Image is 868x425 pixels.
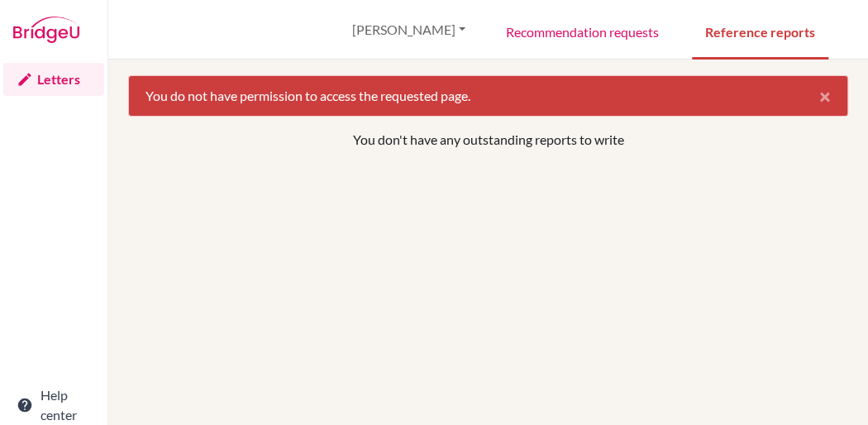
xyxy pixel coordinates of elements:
[819,84,831,107] span: ×
[3,63,104,96] a: Letters
[201,130,776,150] p: You don't have any outstanding reports to write
[13,17,79,43] img: Bridge-U
[3,389,104,422] a: Help center
[803,76,847,116] button: Close
[692,2,828,60] a: Reference reports
[345,14,473,45] button: [PERSON_NAME]
[493,2,672,60] a: Recommendation requests
[128,75,848,117] div: You do not have permission to access the requested page.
